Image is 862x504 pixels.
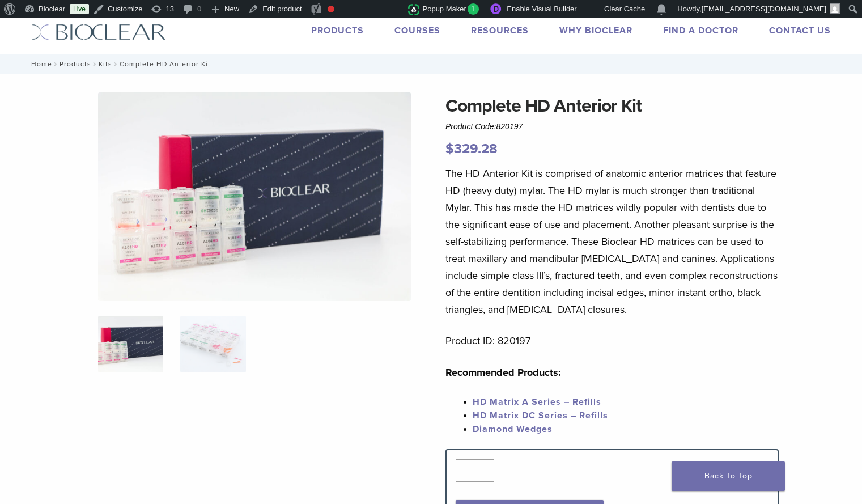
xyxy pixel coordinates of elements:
a: Why Bioclear [559,25,632,36]
div: Focus keyphrase not set [328,6,334,12]
a: Home [28,60,52,68]
a: Diamond Wedges [473,423,553,435]
a: Courses [394,25,440,36]
bdi: 329.28 [445,141,498,157]
a: Resources [471,25,529,36]
img: Views over 48 hours. Click for more Jetpack Stats. [345,3,408,16]
p: The HD Anterior Kit is comprised of anatomic anterior matrices that feature HD (heavy duty) mylar... [445,165,779,318]
p: Product ID: 820197 [445,332,779,349]
span: / [52,61,60,67]
strong: Recommended Products: [445,366,561,379]
h1: Complete HD Anterior Kit [445,92,779,120]
a: Find A Doctor [663,25,738,36]
a: HD Matrix DC Series – Refills [473,410,608,421]
a: Products [60,60,91,68]
img: IMG_8088-1-324x324.jpg [98,316,163,372]
a: HD Matrix A Series – Refills [473,396,601,408]
img: IMG_8088 (1) [98,92,411,301]
span: 1 [468,3,479,15]
a: Kits [99,60,112,68]
a: Products [311,25,364,36]
span: / [91,61,99,67]
span: $ [445,141,454,157]
span: 820197 [496,122,523,131]
span: Product Code: [445,122,523,131]
nav: Complete HD Anterior Kit [23,54,839,74]
a: Live [70,4,89,14]
a: Contact Us [769,25,831,36]
img: Complete HD Anterior Kit - Image 2 [180,316,245,372]
span: / [112,61,120,67]
span: [EMAIL_ADDRESS][DOMAIN_NAME] [702,5,826,13]
a: Back To Top [672,461,785,491]
img: Bioclear [32,24,166,40]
